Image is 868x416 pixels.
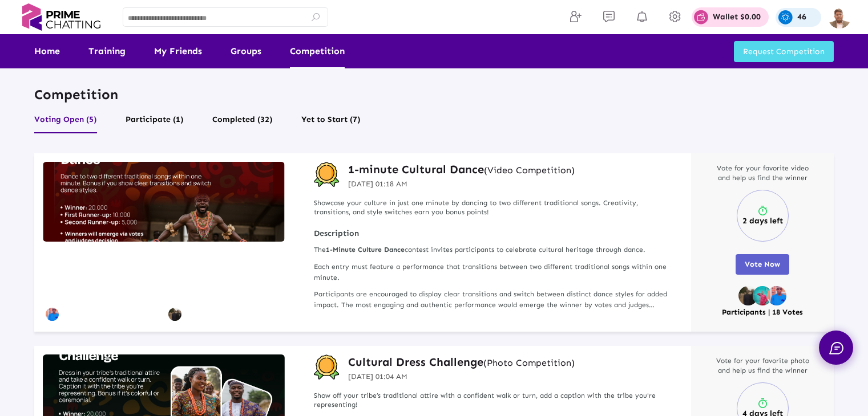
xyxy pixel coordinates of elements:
p: Showcase your culture in just one minute by dancing to two different traditional songs. Creativit... [314,198,674,218]
p: Vote for your favorite video and help us find the winner [711,164,814,183]
p: [PERSON_NAME] [62,311,108,317]
p: Wallet $0.00 [713,13,761,21]
span: Request Competition [743,47,825,56]
span: Vote Now [745,260,780,268]
img: competition-badge.svg [314,162,340,187]
img: img [828,6,851,28]
button: Vote Now [736,254,789,275]
button: Participate (1) [126,112,184,133]
img: 685ac97471744e6fe051d443_1755610091860.png [46,308,59,321]
img: 6872abc575df9738c07e7a0d_1757525292585.png [753,286,772,305]
h3: 1-minute Cultural Dance [348,162,575,177]
button: Yet to Start (7) [301,112,361,133]
mat-icon: play_arrow [213,270,237,294]
img: timer.svg [757,205,768,217]
p: 46 [797,13,806,21]
a: 1-minute Cultural Dance(Video Competition) [348,162,575,177]
img: 68808c0b75df9738c07ec464_1757914028231.png [168,308,181,321]
a: Cultural Dress Challenge(Photo Competition) [348,354,575,369]
a: Training [88,34,126,68]
mat-icon: play_arrow [91,270,115,294]
small: (Photo Competition) [483,357,575,368]
img: chat.svg [829,342,843,354]
button: Voting Open (5) [34,112,97,133]
p: Each entry must feature a performance that transitions between two different traditional songs wi... [314,262,674,283]
p: Show off your tribe’s traditional attire with a confident walk or turn, add a caption with the tr... [314,391,674,410]
a: Home [34,34,60,68]
img: timer.svg [757,398,768,409]
button: Completed (32) [212,112,273,133]
img: 68808c0b75df9738c07ec464_1757914028231.png [738,286,758,305]
p: [PERSON_NAME] [184,311,231,317]
h3: Cultural Dress Challenge [348,354,575,369]
p: [DATE] 01:04 AM [348,371,575,382]
p: 2 days left [742,217,783,226]
p: [DATE] 01:18 AM [348,178,575,190]
img: IMGWA1756410505394.jpg [43,162,285,242]
a: Competition [290,34,345,68]
p: Vote for your favorite photo and help us find the winner [711,356,814,376]
img: competition-badge.svg [314,354,340,380]
a: Groups [231,34,261,68]
a: My Friends [154,34,202,68]
p: Participants | 18 Votes [722,308,803,317]
img: logo [17,3,106,31]
small: (Video Competition) [484,165,575,176]
strong: Description [314,229,674,239]
p: Competition [34,85,834,103]
strong: 1-Minute Culture Dance [326,246,405,254]
button: Request Competition [734,41,834,62]
p: Participants are encouraged to display clear transitions and switch between distinct dance styles... [314,289,674,311]
p: The contest invites participants to celebrate cultural heritage through dance. [314,244,674,255]
img: 685ac97471744e6fe051d443_1755610091860.png [767,286,786,305]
